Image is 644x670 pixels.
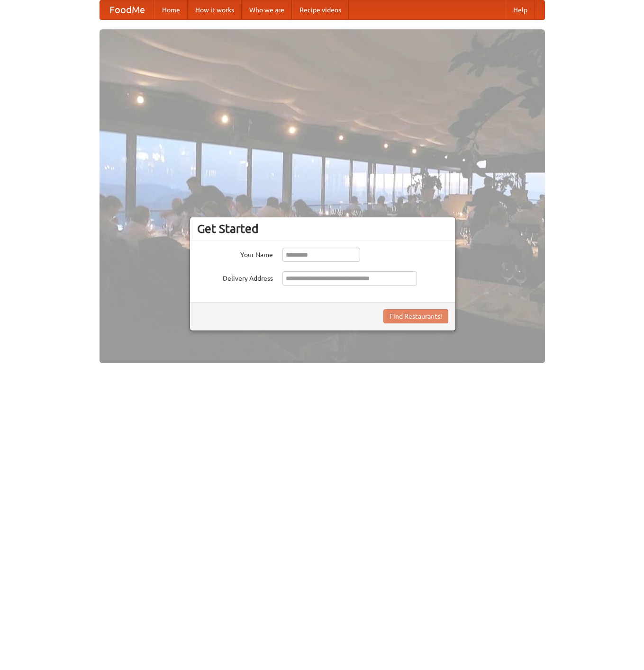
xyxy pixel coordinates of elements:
[242,0,292,19] a: Who we are
[197,222,448,236] h3: Get Started
[292,0,349,19] a: Recipe videos
[506,0,535,19] a: Help
[383,309,448,323] button: Find Restaurants!
[188,0,242,19] a: How it works
[154,0,188,19] a: Home
[197,271,273,283] label: Delivery Address
[100,0,154,19] a: FoodMe
[197,248,273,259] label: Your Name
